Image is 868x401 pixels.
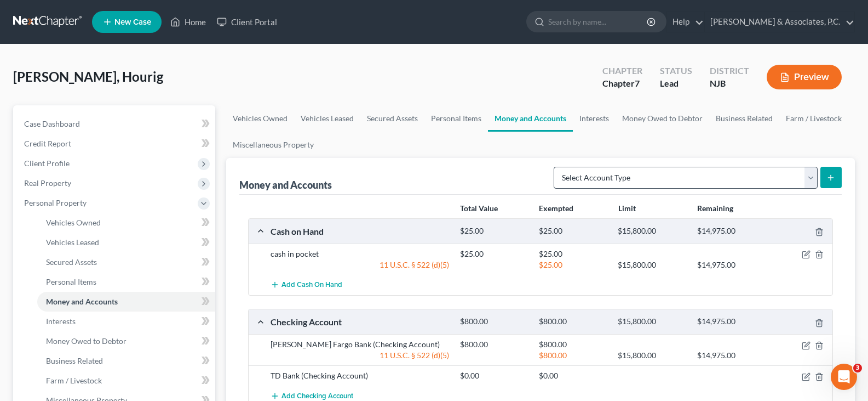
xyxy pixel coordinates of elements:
[271,275,342,295] button: Add Cash on Hand
[424,105,488,132] a: Personal Items
[455,248,533,259] div: $25.00
[455,226,533,236] div: $25.00
[37,252,215,272] a: Secured Assets
[281,281,342,290] span: Add Cash on Hand
[37,312,215,331] a: Interests
[37,233,215,252] a: Vehicles Leased
[709,105,779,132] a: Business Related
[37,213,215,233] a: Vehicles Owned
[533,317,612,327] div: $800.00
[24,198,87,207] span: Personal Property
[46,218,101,227] span: Vehicles Owned
[46,376,102,385] span: Farm / Livestock
[46,238,99,247] span: Vehicles Leased
[211,12,283,32] a: Client Portal
[539,204,573,213] strong: Exempted
[533,259,612,270] div: $25.00
[265,350,455,361] div: 11 U.S.C. § 522 (d)(5)
[660,65,692,77] div: Status
[692,317,771,327] div: $14,975.00
[635,78,640,88] span: 7
[455,370,533,381] div: $0.00
[239,178,332,191] div: Money and Accounts
[616,105,709,132] a: Money Owed to Debtor
[265,248,455,259] div: cash in pocket
[767,65,842,89] button: Preview
[294,105,360,132] a: Vehicles Leased
[360,105,424,132] a: Secured Assets
[265,316,455,327] div: Checking Account
[265,259,455,270] div: 11 U.S.C. § 522 (d)(5)
[37,351,215,371] a: Business Related
[226,105,294,132] a: Vehicles Owned
[46,257,97,267] span: Secured Assets
[618,204,636,213] strong: Limit
[114,18,151,26] span: New Case
[612,350,691,361] div: $15,800.00
[710,65,749,77] div: District
[697,204,733,213] strong: Remaining
[37,292,215,312] a: Money and Accounts
[660,77,692,90] div: Lead
[831,364,857,390] iframe: Intercom live chat
[24,119,80,128] span: Case Dashboard
[281,392,353,400] span: Add Checking Account
[853,364,862,372] span: 3
[37,371,215,391] a: Farm / Livestock
[692,259,771,270] div: $14,975.00
[13,69,163,84] span: [PERSON_NAME], Hourig
[612,259,691,270] div: $15,800.00
[165,12,211,32] a: Home
[573,105,616,132] a: Interests
[533,370,612,381] div: $0.00
[37,272,215,292] a: Personal Items
[265,370,455,381] div: TD Bank (Checking Account)
[46,336,127,346] span: Money Owed to Debtor
[602,77,642,90] div: Chapter
[265,339,455,350] div: [PERSON_NAME] Fargo Bank (Checking Account)
[692,350,771,361] div: $14,975.00
[548,12,648,32] input: Search by name...
[46,277,96,286] span: Personal Items
[612,317,691,327] div: $15,800.00
[533,350,612,361] div: $800.00
[46,317,76,326] span: Interests
[533,339,612,350] div: $800.00
[15,114,215,134] a: Case Dashboard
[705,12,854,32] a: [PERSON_NAME] & Associates, P.C.
[710,77,749,90] div: NJB
[24,178,71,188] span: Real Property
[37,331,215,351] a: Money Owed to Debtor
[455,317,533,327] div: $800.00
[667,12,704,32] a: Help
[779,105,848,132] a: Farm / Livestock
[24,159,70,168] span: Client Profile
[533,248,612,259] div: $25.00
[46,297,118,306] span: Money and Accounts
[455,339,533,350] div: $800.00
[24,139,71,148] span: Credit Report
[692,226,771,236] div: $14,975.00
[488,105,573,132] a: Money and Accounts
[460,204,498,213] strong: Total Value
[533,226,612,236] div: $25.00
[602,65,642,77] div: Chapter
[46,356,103,365] span: Business Related
[226,132,320,158] a: Miscellaneous Property
[15,134,215,154] a: Credit Report
[612,226,691,236] div: $15,800.00
[265,225,455,237] div: Cash on Hand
